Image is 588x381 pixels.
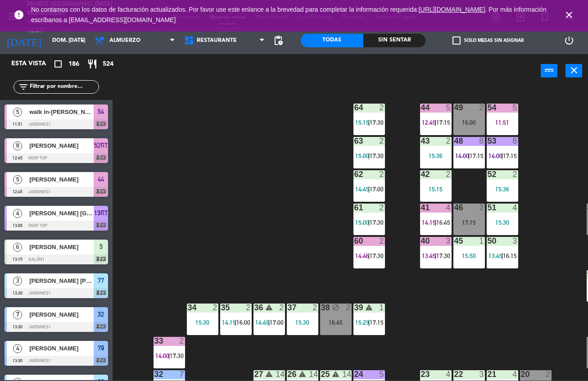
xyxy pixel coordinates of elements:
i: filter_list [18,82,29,92]
div: 5 [446,104,451,112]
div: 53 [488,137,488,145]
div: 8 [512,137,518,145]
div: 11:51 [487,119,518,126]
div: 2 [446,170,451,178]
div: 50 [488,237,488,245]
div: 2 [479,104,484,112]
div: 5 [512,104,518,112]
span: [PERSON_NAME] [29,310,94,319]
span: 32 [98,309,104,320]
div: 15:30 [187,319,218,326]
span: 17:00 [270,319,284,326]
div: 33 [154,337,155,345]
div: 43 [421,137,421,145]
span: 186 [68,59,79,69]
div: 2 [479,204,484,212]
div: 4 [446,204,451,212]
div: 2 [379,137,384,145]
span: | [368,319,370,326]
span: 17:15 [370,319,384,326]
div: 35 [221,304,222,312]
span: 14:45 [355,186,369,193]
span: 14:00 [155,352,169,359]
span: | [502,152,503,159]
div: 14 [276,370,285,378]
div: 8 [479,137,484,145]
div: 20 [521,370,521,378]
div: 16:00 [453,119,485,126]
span: 16:00 [236,319,250,326]
i: error [14,9,24,20]
div: 15:50 [453,253,485,259]
span: 15:29 [355,319,369,326]
span: 4 [13,344,22,353]
span: [PERSON_NAME] [29,344,94,353]
div: 61 [354,204,355,212]
span: 16:45 [436,219,450,226]
span: 14:15 [222,319,236,326]
div: 16:45 [320,319,352,326]
i: arrow_drop_down [77,35,88,46]
span: 524 [103,59,113,69]
div: 17:15 [453,219,485,226]
span: 14:00 [455,152,469,159]
div: 5 [379,370,384,378]
div: 3 [512,237,518,245]
span: [PERSON_NAME] [29,175,94,184]
i: warning [332,370,339,378]
i: close [564,9,574,20]
div: 2 [379,204,384,212]
div: 60 [354,237,355,245]
div: 2 [246,304,251,312]
div: 34 [188,304,188,312]
div: 52 [488,170,488,178]
span: | [502,252,503,259]
span: 14:46 [355,252,369,259]
div: 4 [446,370,451,378]
div: 10 [588,337,588,345]
span: [PERSON_NAME] [GEOGRAPHIC_DATA] [29,209,94,218]
div: 1 [479,237,484,245]
div: 2 [379,104,384,112]
i: warning [265,304,273,311]
i: power_settings_new [564,35,574,46]
div: 7 [179,370,185,378]
button: close [565,64,582,77]
i: warning [299,370,306,378]
div: 42 [421,170,421,178]
div: 4 [512,370,518,378]
span: 17:30 [370,152,384,159]
span: 79 [98,343,104,354]
span: 4 [13,209,22,218]
span: 17:30 [436,252,450,259]
div: Todas [301,34,363,47]
div: 62 [354,170,355,178]
i: warning [365,304,373,311]
i: close [569,65,579,76]
span: 44 [98,174,104,185]
div: 51 [488,204,488,212]
span: 8 [13,141,22,150]
div: Esta vista [5,59,65,69]
span: Restaurante [197,37,237,44]
span: 5 [13,175,22,184]
div: 3 [446,237,451,245]
span: 13:45 [422,252,436,259]
div: 54 [488,104,488,112]
div: 2 [312,304,318,312]
button: power_input [541,64,557,77]
div: 1 [379,304,384,312]
span: 5 [13,108,22,117]
span: 17:30 [370,252,384,259]
div: 14 [309,370,318,378]
div: 63 [354,137,355,145]
span: 7 [13,310,22,319]
span: 13RT [94,208,108,218]
span: Almuerzo [109,37,140,44]
div: 8 [588,204,588,212]
span: 15:15 [355,119,369,126]
span: | [168,352,170,359]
